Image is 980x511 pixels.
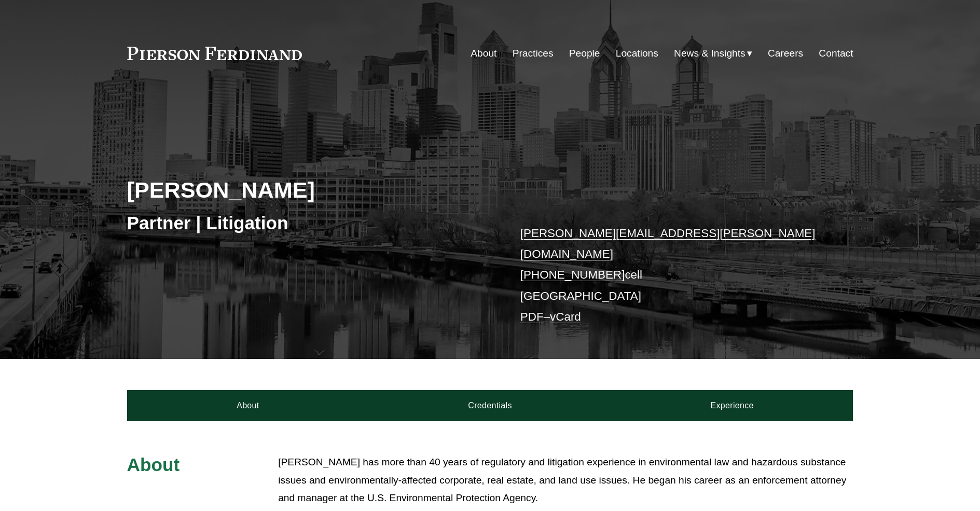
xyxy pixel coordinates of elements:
[768,44,803,63] a: Careers
[278,453,853,507] p: [PERSON_NAME] has more than 40 years of regulatory and litigation experience in environmental law...
[513,44,554,63] a: Practices
[616,44,658,63] a: Locations
[127,176,490,203] h2: [PERSON_NAME]
[471,44,496,63] a: About
[520,227,816,260] a: [PERSON_NAME][EMAIL_ADDRESS][PERSON_NAME][DOMAIN_NAME]
[369,390,611,421] a: Credentials
[520,310,544,323] a: PDF
[127,454,180,475] span: About
[520,223,823,328] p: cell [GEOGRAPHIC_DATA] –
[520,268,625,281] a: [PHONE_NUMBER]
[569,44,600,63] a: People
[611,390,853,421] a: Experience
[819,44,853,63] a: Contact
[674,45,746,63] span: News & Insights
[674,44,752,63] a: folder dropdown
[550,310,581,323] a: vCard
[127,212,490,234] h3: Partner | Litigation
[127,390,369,421] a: About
